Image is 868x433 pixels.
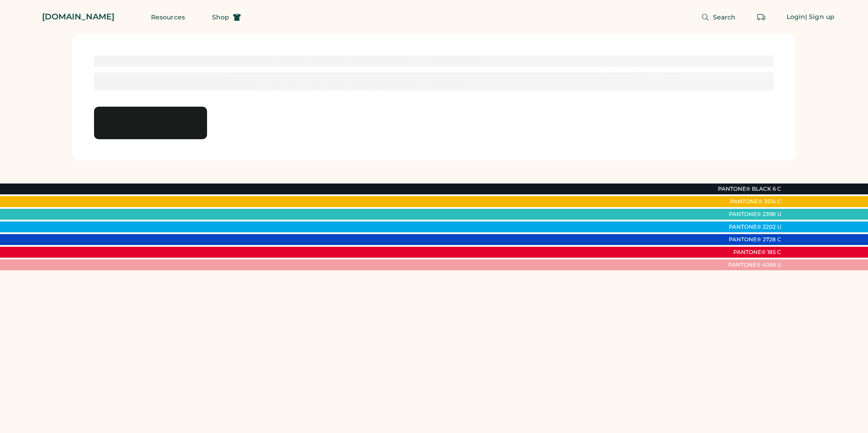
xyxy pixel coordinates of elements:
[752,8,770,26] button: Retrieve an order
[690,8,747,26] button: Search
[212,14,229,20] span: Shop
[42,11,114,23] div: [DOMAIN_NAME]
[787,13,806,22] div: Login
[23,9,38,25] img: Rendered Logo - Screens
[140,8,196,26] button: Resources
[201,8,252,26] button: Shop
[805,13,835,22] div: | Sign up
[713,14,736,20] span: Search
